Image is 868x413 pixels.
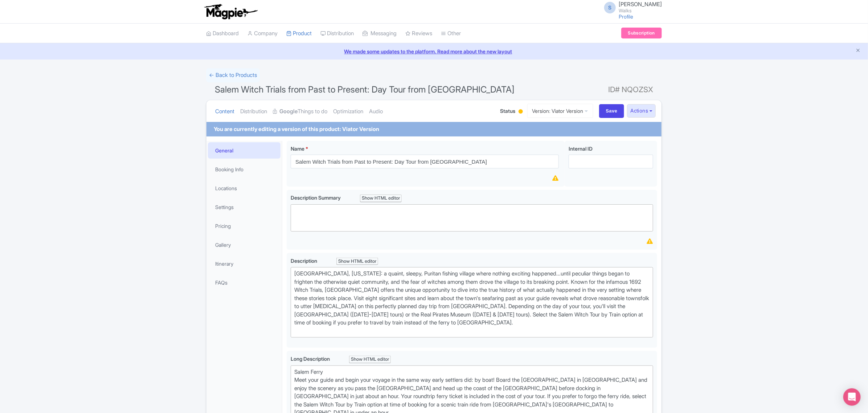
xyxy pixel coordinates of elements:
[333,100,363,123] a: Optimization
[247,24,278,44] a: Company
[215,100,234,123] a: Content
[621,28,662,38] a: Subscription
[240,100,267,123] a: Distribution
[294,270,650,335] div: [GEOGRAPHIC_DATA], [US_STATE]: a quaint, sleepy, Puritan fishing village where nothing exciting h...
[291,195,342,201] span: Description Summary
[349,356,391,363] div: Show HTML editor
[619,8,662,13] small: Walks
[599,104,625,118] input: Save
[291,258,318,264] span: Description
[214,125,379,134] div: You are currently editing a version of this product: Viator Version
[208,180,281,196] a: Locations
[843,388,861,406] div: Open Intercom Messenger
[291,146,304,152] span: Name
[215,84,515,95] span: Salem Witch Trials from Past to Present: Day Tour from [GEOGRAPHIC_DATA]
[600,1,662,13] a: S [PERSON_NAME] Walks
[604,2,616,13] span: S
[208,142,281,159] a: General
[208,199,281,215] a: Settings
[619,13,633,20] a: Profile
[405,24,432,44] a: Reviews
[208,237,281,253] a: Gallery
[855,47,861,55] button: Close announcement
[527,104,593,118] a: Version: Viator Version
[286,24,312,44] a: Product
[369,100,383,123] a: Audio
[500,107,516,115] span: Status
[206,24,239,44] a: Dashboard
[206,68,260,82] a: ← Back to Products
[208,161,281,177] a: Booking Info
[360,195,402,202] div: Show HTML editor
[320,24,354,44] a: Distribution
[279,107,298,116] strong: Google
[517,106,524,118] div: Building
[4,48,864,55] a: We made some updates to the platform. Read more about the new layout
[363,24,397,44] a: Messaging
[202,4,259,20] img: logo-ab69f6fb50320c5b225c76a69d11143b.png
[273,100,327,123] a: GoogleThings to do
[441,24,461,44] a: Other
[208,274,281,291] a: FAQs
[569,146,593,152] span: Internal ID
[291,356,331,362] span: Long Description
[627,104,656,118] button: Actions
[208,255,281,272] a: Itinerary
[208,218,281,234] a: Pricing
[336,258,378,265] div: Show HTML editor
[619,1,662,8] span: [PERSON_NAME]
[608,82,653,97] span: ID# NQOZSX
